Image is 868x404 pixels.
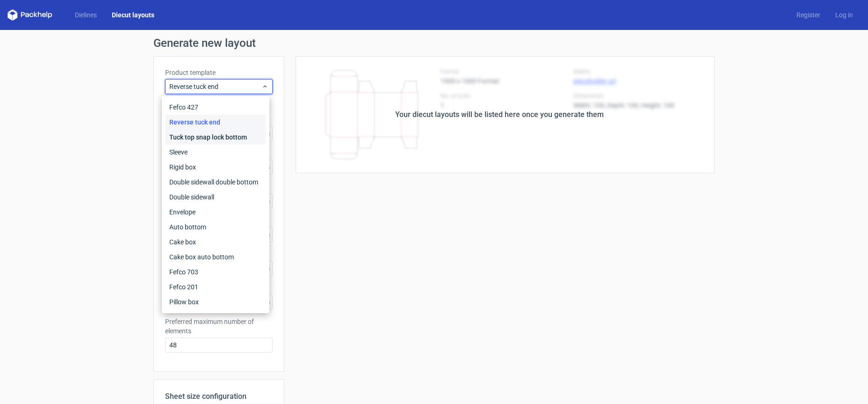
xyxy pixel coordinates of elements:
div: Rigid box [166,160,266,175]
h2: Sheet size configuration [165,391,273,402]
div: Your diecut layouts will be listed here once you generate them [395,109,604,120]
div: Auto bottom [166,220,266,235]
a: Diecut layouts [104,10,162,20]
label: Product template [165,68,273,77]
div: Reverse tuck end [166,115,266,130]
div: Fefco 703 [166,264,266,279]
a: Register [789,10,828,20]
div: Cake box auto bottom [166,250,266,264]
div: Tuck top snap lock bottom [166,130,266,145]
div: Sleeve [166,145,266,160]
a: Dielines [67,10,104,20]
a: Log in [828,10,861,20]
h1: Generate new layout [153,37,715,49]
div: Cake box [166,235,266,250]
span: Reverse tuck end [169,82,261,91]
div: Double sidewall [166,190,266,205]
div: Pillow box [166,294,266,309]
div: Fefco 201 [166,279,266,294]
label: Preferred maximum number of elements [165,317,273,336]
div: Double sidewall double bottom [166,175,266,190]
div: Envelope [166,205,266,220]
div: Fefco 427 [166,100,266,115]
